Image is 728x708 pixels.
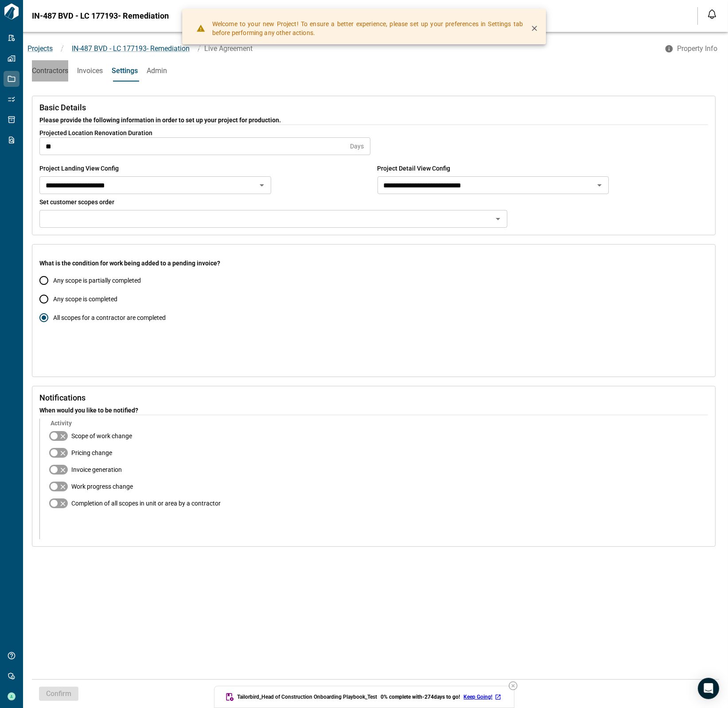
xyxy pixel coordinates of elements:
a: Keep Going! [464,693,503,700]
span: Welcome to your new Project! To ensure a better experience, please set up your preferences in Set... [212,19,523,37]
span: IN-487 BVD - LC 177193- Remediation [32,12,169,20]
span: 0 % complete with -274 days to go! [381,693,460,700]
span: Tailorbird_Head of Construction Onboarding Playbook_Test [237,693,378,700]
button: Open notification feed [705,7,719,21]
div: Open Intercom Messenger [698,678,719,699]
